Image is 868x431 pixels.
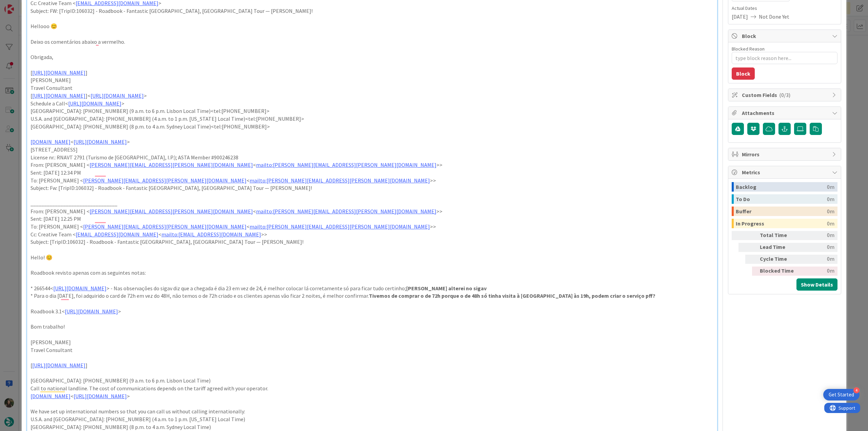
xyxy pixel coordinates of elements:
p: U.S.A. and [GEOGRAPHIC_DATA]: [PHONE_NUMBER] (4 a.m. to 1 p.m. [US_STATE] Local Time)<tel:[PHONE_... [31,115,714,123]
p: Hello! 😊 [31,254,714,261]
a: [PERSON_NAME][EMAIL_ADDRESS][PERSON_NAME][DOMAIN_NAME] [90,161,253,168]
span: Metrics [742,168,829,176]
div: Buffer [736,207,827,216]
button: Show Details [796,278,837,291]
p: [STREET_ADDRESS] [31,146,714,154]
p: * Para o dia [DATE], foi adquirido o card de 72h em vez do 48H, não temos o de 72h criado e os cl... [31,292,714,300]
p: [PERSON_NAME] [31,338,714,346]
div: 4 [853,387,860,393]
a: [EMAIL_ADDRESS][DOMAIN_NAME] [76,231,158,238]
a: [URL][DOMAIN_NAME] [91,92,144,99]
p: We have set up international numbers so that you can call us without calling internationally: [31,408,714,415]
span: Support [14,1,31,9]
p: Subject: Fw: [TripID:106032] - Roadbook - Fantastic [GEOGRAPHIC_DATA], [GEOGRAPHIC_DATA] Tour — [... [31,184,714,192]
p: < > [31,392,714,400]
div: Open Get Started checklist, remaining modules: 4 [823,389,860,400]
p: [GEOGRAPHIC_DATA]: [PHONE_NUMBER] (9 a.m. to 6 p.m. Lisbon Local Time) [31,377,714,385]
p: U.S.A. and [GEOGRAPHIC_DATA]: [PHONE_NUMBER] (4 a.m. to 1 p.m. [US_STATE] Local Time) [31,415,714,423]
p: Bom trabalho! [31,323,714,331]
span: Block [742,32,829,40]
p: Obrigada, [31,53,714,61]
a: [URL][DOMAIN_NAME] [53,285,106,292]
a: mailto:[PERSON_NAME][EMAIL_ADDRESS][PERSON_NAME][DOMAIN_NAME] [250,223,430,230]
p: [ ]< > [31,92,714,100]
a: [URL][DOMAIN_NAME] [32,362,85,369]
a: [PERSON_NAME][EMAIL_ADDRESS][PERSON_NAME][DOMAIN_NAME] [83,223,246,230]
p: Travel Consultant [31,346,714,354]
a: [URL][DOMAIN_NAME] [32,92,85,99]
div: 0m [827,219,834,228]
p: [ ] [31,361,714,369]
div: Total Time [760,231,797,240]
p: To: [PERSON_NAME] < < >> [31,223,714,231]
div: Backlog [736,182,827,192]
a: [DOMAIN_NAME] [31,138,71,145]
div: In Progress [736,219,827,228]
p: From: [PERSON_NAME] < < >> [31,208,714,215]
p: Subject: [TripID:106032] - Roadbook - Fantastic [GEOGRAPHIC_DATA], [GEOGRAPHIC_DATA] Tour — [PERS... [31,238,714,246]
div: Get Started [829,391,854,398]
a: [URL][DOMAIN_NAME] [74,393,127,399]
span: Custom Fields [742,91,829,99]
p: Schedule a Call< > [31,100,714,107]
span: Attachments [742,109,829,117]
label: Blocked Reason [732,46,765,52]
div: 0m [800,267,834,276]
p: * 266544< > - Nas observações do sigav diz que a chegada é dia 23 em vez de 24, é melhor colocar ... [31,285,714,292]
div: 0m [827,207,834,216]
p: License nr.: RNAVT 2791 (Turismo de [GEOGRAPHIC_DATA], I.P.); ASTA Member #900246238 [31,154,714,161]
p: Roadbook 3.1< > [31,308,714,315]
span: Actual Dates [732,5,837,12]
p: Hellooo 😊 [31,22,714,30]
p: ________________________________ [31,200,714,208]
div: Cycle Time [760,255,797,264]
span: Mirrors [742,150,829,158]
div: 0m [827,182,834,192]
span: [DATE] [732,13,748,21]
a: [PERSON_NAME][EMAIL_ADDRESS][PERSON_NAME][DOMAIN_NAME] [83,177,246,184]
div: To Do [736,194,827,204]
div: Lead Time [760,243,797,252]
p: Call to national landline. The cost of communications depends on the tariff agreed with your oper... [31,385,714,392]
p: < > [31,138,714,146]
p: From: [PERSON_NAME] < < >> [31,161,714,169]
p: [PERSON_NAME] [31,76,714,84]
strong: Tivemos de comprar o de 72h porque o de 48h só tinha visita à [GEOGRAPHIC_DATA] às 19h, podem cri... [369,292,655,299]
button: Block [732,67,755,80]
a: [PERSON_NAME][EMAIL_ADDRESS][PERSON_NAME][DOMAIN_NAME] [90,208,253,215]
div: 0m [800,231,834,240]
div: Blocked Time [760,267,797,276]
a: mailto:[PERSON_NAME][EMAIL_ADDRESS][PERSON_NAME][DOMAIN_NAME] [256,161,436,168]
a: [DOMAIN_NAME] [31,393,71,399]
p: Roadbook revisto apenas com as seguintes notas: [31,269,714,277]
p: [GEOGRAPHIC_DATA]: [PHONE_NUMBER] (8 p.m. to 4 a.m. Sydney Local Time) [31,423,714,431]
span: ( 0/3 ) [779,92,790,98]
a: mailto:[PERSON_NAME][EMAIL_ADDRESS][PERSON_NAME][DOMAIN_NAME] [256,208,436,215]
p: [ ] [31,69,714,77]
p: Deixo os comentários abaixo a vermelho. [31,38,714,46]
p: Travel Consultant [31,84,714,92]
p: Sent: [DATE] 12:25 PM [31,215,714,223]
p: To: [PERSON_NAME] < < >> [31,177,714,184]
a: [URL][DOMAIN_NAME] [65,308,118,315]
div: 0m [827,194,834,204]
div: 0m [800,243,834,252]
a: [URL][DOMAIN_NAME] [74,138,127,145]
p: Subject: FW: [TripID:106032] - Roadbook - Fantastic [GEOGRAPHIC_DATA], [GEOGRAPHIC_DATA] Tour — [... [31,7,714,15]
p: [GEOGRAPHIC_DATA]: [PHONE_NUMBER] (9 a.m. to 6 p.m. Lisbon Local Time)<tel:[PHONE_NUMBER]> [31,107,714,115]
a: [URL][DOMAIN_NAME] [68,100,121,107]
a: [URL][DOMAIN_NAME] [32,69,85,76]
strong: [PERSON_NAME] alterei no sigav [406,285,487,292]
div: 0m [800,255,834,264]
p: Sent: [DATE] 12:34 PM [31,169,714,177]
p: Cc: Creative Team < < >> [31,231,714,238]
span: Not Done Yet [759,13,789,21]
a: mailto:[EMAIL_ADDRESS][DOMAIN_NAME] [161,231,261,238]
p: [GEOGRAPHIC_DATA]: [PHONE_NUMBER] (8 p.m. to 4 a.m. Sydney Local Time)<tel:[PHONE_NUMBER]> [31,123,714,131]
a: mailto:[PERSON_NAME][EMAIL_ADDRESS][PERSON_NAME][DOMAIN_NAME] [250,177,430,184]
